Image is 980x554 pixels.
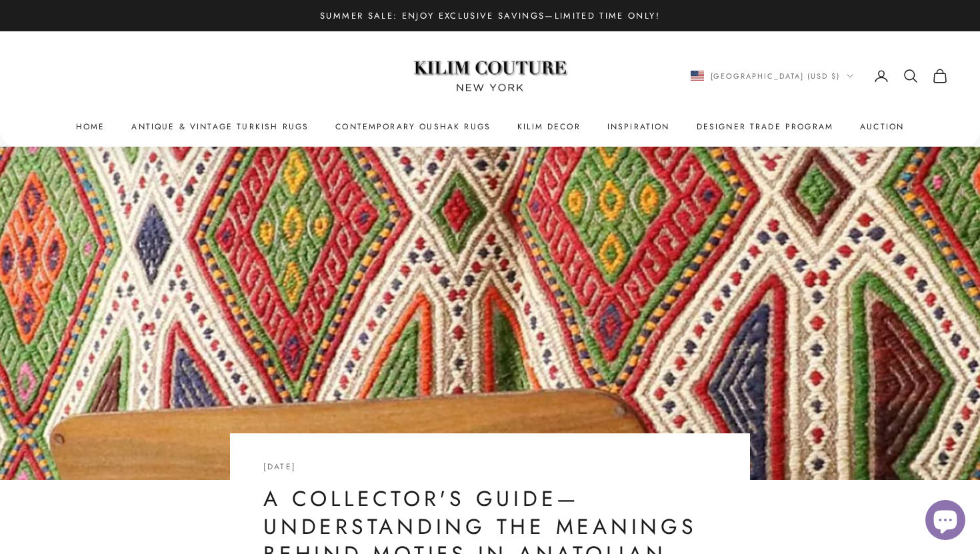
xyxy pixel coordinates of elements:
summary: Kilim Decor [517,120,581,133]
p: Summer Sale: Enjoy Exclusive Savings—Limited Time Only! [320,9,660,23]
nav: Primary navigation [32,120,948,133]
a: Antique & Vintage Turkish Rugs [131,120,309,133]
a: Designer Trade Program [697,120,834,133]
inbox-online-store-chat: Shopify online store chat [921,500,969,543]
nav: Secondary navigation [691,68,949,84]
span: [GEOGRAPHIC_DATA] (USD $) [711,70,841,82]
a: Home [76,120,105,133]
a: Inspiration [607,120,670,133]
button: Change country or currency [691,70,854,82]
a: Auction [860,120,904,133]
time: [DATE] [263,461,296,473]
a: Contemporary Oushak Rugs [335,120,491,133]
